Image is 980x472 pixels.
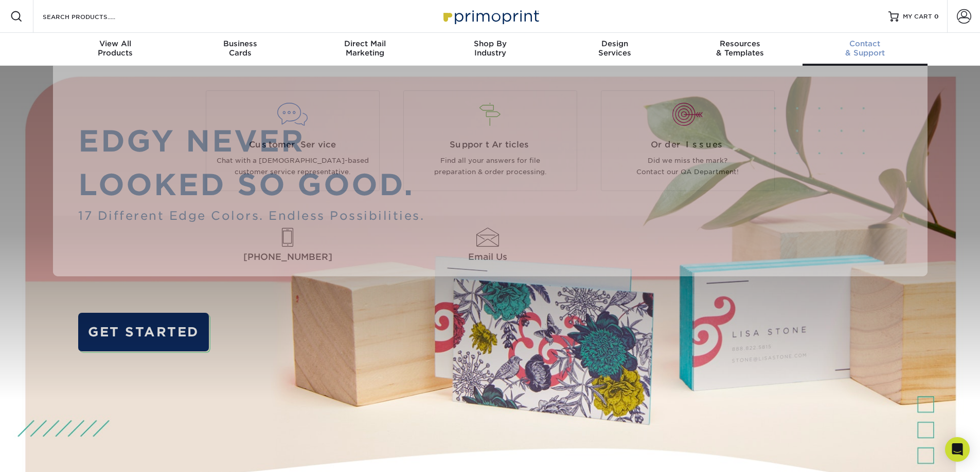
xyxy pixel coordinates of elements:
[177,39,302,48] span: Business
[412,139,569,151] span: Support Articles
[553,39,678,58] div: Services
[3,441,87,468] iframe: Google Customer Reviews
[412,155,569,178] p: Find all your answers for file preparation & order processing.
[678,39,803,48] span: Resources
[803,39,928,48] span: Contact
[427,33,553,66] a: Shop ByIndustry
[190,228,386,264] a: [PHONE_NUMBER]
[177,33,302,66] a: BusinessCards
[678,39,803,58] div: & Templates
[803,39,928,58] div: & Support
[53,39,178,58] div: Products
[302,39,427,58] div: Marketing
[202,90,384,191] a: Customer Service Chat with a [DEMOGRAPHIC_DATA]-based customer service representative.
[609,139,767,151] span: Order Issues
[597,90,779,191] a: Order Issues Did we miss the mark? Contact our QA Department!
[190,251,386,263] span: [PHONE_NUMBER]
[553,39,678,48] span: Design
[214,139,371,151] span: Customer Service
[945,437,970,462] div: Open Intercom Messenger
[42,10,142,23] input: SEARCH PRODUCTS.....
[553,33,678,66] a: DesignServices
[399,90,581,191] a: Support Articles Find all your answers for file preparation & order processing.
[53,33,178,66] a: View AllProducts
[302,39,427,48] span: Direct Mail
[390,228,586,264] a: Email Us
[803,33,928,66] a: Contact& Support
[427,39,553,48] span: Shop By
[214,155,371,178] p: Chat with a [DEMOGRAPHIC_DATA]-based customer service representative.
[177,39,302,58] div: Cards
[903,12,932,21] span: MY CART
[439,5,542,27] img: Primoprint
[934,13,939,20] span: 0
[427,39,553,58] div: Industry
[302,33,427,66] a: Direct MailMarketing
[390,251,586,263] span: Email Us
[678,33,803,66] a: Resources& Templates
[53,39,178,48] span: View All
[609,155,767,178] p: Did we miss the mark? Contact our QA Department!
